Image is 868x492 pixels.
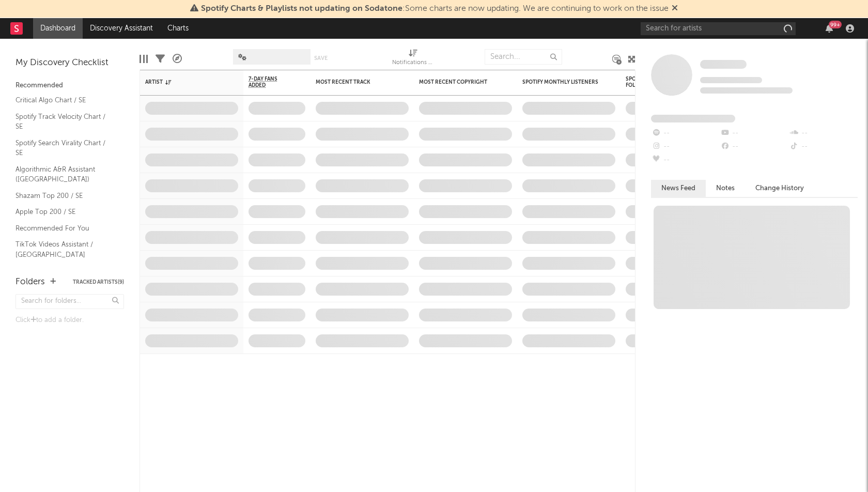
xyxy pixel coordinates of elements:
[641,22,796,35] input: Search for artists
[16,111,114,132] a: Spotify Track Velocity Chart / SE
[651,115,735,122] span: Fans Added by Platform
[700,87,793,94] span: 0 fans last week
[651,153,720,167] div: --
[16,294,124,309] input: Search for folders...
[16,137,114,159] a: Spotify Search Virality Chart / SE
[173,44,182,74] div: A&R Pipeline
[672,5,678,13] span: Dismiss
[16,276,45,288] div: Folders
[522,79,600,85] div: Spotify Monthly Listeners
[314,55,328,61] button: Save
[16,190,114,202] a: Shazam Top 200 / SE
[16,206,114,218] a: Apple Top 200 / SE
[16,57,124,69] div: My Discovery Checklist
[16,223,114,234] a: Recommended For You
[651,127,720,140] div: --
[700,77,762,83] span: Tracking Since: [DATE]
[651,140,720,153] div: --
[83,18,160,39] a: Discovery Assistant
[706,180,745,197] button: Notes
[33,18,83,39] a: Dashboard
[720,140,788,153] div: --
[16,314,124,327] div: Click to add a folder.
[485,49,562,65] input: Search...
[160,18,196,39] a: Charts
[745,180,814,197] button: Change History
[826,24,833,33] button: 99+
[392,57,433,69] div: Notifications (Artist)
[316,79,393,85] div: Most Recent Track
[16,164,114,185] a: Algorithmic A&R Assistant ([GEOGRAPHIC_DATA])
[789,127,858,140] div: --
[829,21,842,28] div: 99 +
[700,59,747,70] a: Some Artist
[419,79,497,85] div: Most Recent Copyright
[789,140,858,153] div: --
[156,44,165,74] div: Filters
[201,5,402,13] span: Spotify Charts & Playlists not updating on Sodatone
[16,80,124,92] div: Recommended
[626,76,662,88] div: Spotify Followers
[73,280,124,285] button: Tracked Artists(9)
[700,60,747,69] span: Some Artist
[201,5,669,13] span: : Some charts are now updating. We are continuing to work on the issue
[139,44,148,74] div: Edit Columns
[145,79,223,85] div: Artist
[720,127,788,140] div: --
[249,76,290,88] span: 7-Day Fans Added
[651,180,706,197] button: News Feed
[16,95,114,106] a: Critical Algo Chart / SE
[392,44,433,74] div: Notifications (Artist)
[16,239,114,260] a: TikTok Videos Assistant / [GEOGRAPHIC_DATA]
